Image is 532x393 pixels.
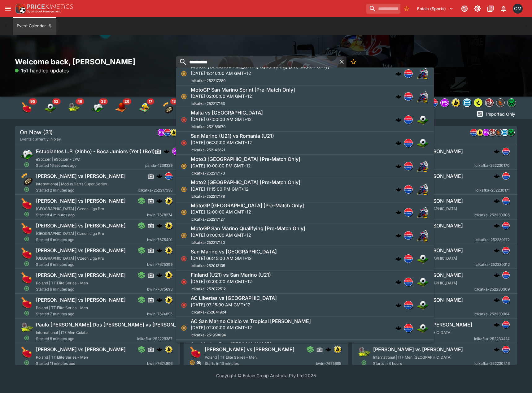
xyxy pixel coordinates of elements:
[494,247,500,253] img: logo-cerberus.svg
[24,261,29,266] svg: Open
[503,173,509,179] img: lclkafka.png
[191,232,305,238] p: [DATE] 01:00:00 AM GMT+12
[44,101,56,114] div: Soccer
[463,98,471,107] div: betradar
[191,225,305,232] h6: MotoGP San Marino Qualifying [Pre-Match Only]
[404,185,413,194] div: lclkafka
[395,256,402,262] div: cerberus
[474,109,517,119] button: Imported Only
[20,271,33,285] img: table_tennis.png
[164,148,170,154] div: cerberus
[181,71,187,77] svg: Suspended
[502,296,510,304] div: lclkafka
[156,198,163,204] img: logo-cerberus.svg
[416,206,429,218] img: motorcycle.png
[494,198,500,204] img: logo-cerberus.svg
[165,197,172,205] div: bwin
[470,129,477,136] img: lclkafka.png
[164,129,171,136] img: lclkafka.png
[440,98,449,107] div: pandascore
[475,237,510,243] span: lclkafka-252230172
[20,101,33,114] img: table_tennis
[36,261,147,268] span: Started 6 minutes ago
[115,101,127,114] div: Basketball
[496,98,505,107] div: sportingsolutions
[158,129,165,136] img: pandascore.png
[495,129,502,136] div: sportingsolutions
[395,232,402,239] img: logo-cerberus.svg
[156,272,163,278] div: cerberus
[156,222,163,229] img: logo-cerberus.svg
[416,322,429,334] img: soccer.png
[191,255,277,261] p: [DATE] 06:45:00 AM GMT+12
[485,3,496,14] button: Documentation
[91,101,103,114] img: esports
[507,98,516,107] div: nrl
[357,346,371,359] img: tennis.png
[395,256,402,262] img: logo-cerberus.svg
[165,173,172,179] img: lclkafka.png
[395,117,402,123] div: cerberus
[503,272,509,279] img: lclkafka.png
[191,78,226,83] span: lclkafka-252217280
[191,133,274,139] h6: San Marino (U21) vs Romania (U21)
[24,187,29,192] svg: Open
[191,93,295,99] p: [DATE] 02:00:00 AM GMT+12
[156,222,163,229] div: cerberus
[404,93,412,101] img: lclkafka.png
[416,114,429,126] img: soccer.png
[36,247,126,254] h6: [PERSON_NAME] vs [PERSON_NAME]
[170,98,178,105] span: 13
[20,101,33,114] div: Table Tennis
[494,222,500,229] div: cerberus
[123,98,131,105] span: 26
[395,186,402,192] div: cerberus
[513,4,523,14] div: Cameron Matheson
[147,212,172,218] span: bwin-7678274
[165,346,172,353] img: bwin.png
[395,209,402,215] img: logo-cerberus.svg
[181,209,187,215] svg: Suspended
[28,98,37,105] span: 95
[404,301,412,309] img: lclkafka.png
[502,247,510,254] div: lclkafka
[156,247,163,253] div: cerberus
[503,321,509,328] img: lclkafka.png
[395,302,402,308] img: logo-cerberus.svg
[416,276,429,288] img: soccer.png
[395,71,402,77] div: cerberus
[36,286,147,292] span: Started 6 minutes ago
[441,99,449,107] img: pandascore.png
[27,10,61,13] img: Sportsbook Management
[165,296,172,303] img: bwin.png
[404,278,413,286] div: lclkafka
[507,129,515,136] div: nrl
[91,101,103,114] div: Esports
[489,129,496,136] div: pricekinetics
[494,297,500,303] div: cerberus
[485,98,494,107] div: pricekinetics
[15,57,180,67] h2: Welcome back, [PERSON_NAME]
[502,197,510,205] div: lclkafka
[147,98,154,105] span: 17
[373,346,463,353] h6: [PERSON_NAME] vs [PERSON_NAME]
[404,69,413,78] div: lclkafka
[470,129,477,136] div: lclkafka
[165,247,172,254] img: bwin.png
[413,4,457,14] button: Select Tenant
[395,279,402,285] img: logo-cerberus.svg
[191,194,225,199] span: lclkafka-252217178
[191,278,271,285] p: [DATE] 02:00:00 AM GMT+12
[489,129,496,136] img: pricekinetics.png
[13,17,56,35] button: Event Calendar
[191,202,304,209] h6: MotoGP [GEOGRAPHIC_DATA] [Pre-Match Only]
[36,231,104,236] span: [GEOGRAPHIC_DATA] | Czech Liga Pro
[483,129,490,136] img: pandascore.png
[156,297,163,303] div: cerberus
[474,336,510,342] span: lclkafka-252230414
[503,346,509,353] img: lclkafka.png
[172,148,179,155] img: pandascore.png
[20,222,33,235] img: table_tennis.png
[416,183,429,196] img: motorcycle.png
[156,173,163,179] div: cerberus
